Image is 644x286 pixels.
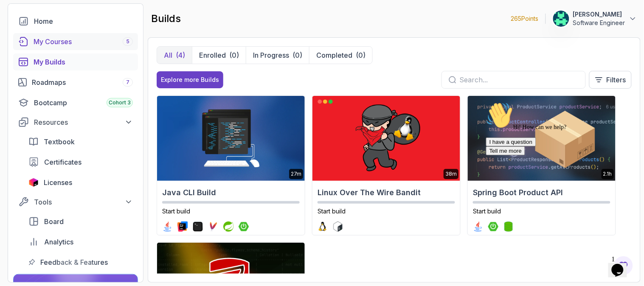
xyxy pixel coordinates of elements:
[34,16,133,26] div: Home
[126,79,129,86] span: 7
[553,10,637,27] button: user profile image[PERSON_NAME]Software Engineer
[573,19,625,27] p: Software Engineer
[3,3,31,31] img: :wave:
[28,178,39,187] img: jetbrains icon
[229,50,239,60] div: (0)
[126,38,129,45] span: 5
[573,10,625,19] p: [PERSON_NAME]
[34,117,133,127] div: Resources
[34,98,133,108] div: Bootcamp
[193,222,203,232] img: terminal logo
[177,222,188,232] img: intellij logo
[23,233,138,250] a: analytics
[157,47,192,64] button: All(4)
[157,71,223,88] button: Explore more Builds
[199,50,226,60] p: Enrolled
[246,47,309,64] button: In Progress(0)
[483,98,636,248] iframe: chat widget
[23,154,138,171] a: certificates
[13,115,138,130] button: Resources
[292,50,302,60] div: (0)
[607,75,626,85] p: Filters
[44,237,73,247] span: Analytics
[312,95,461,236] a: Linux Over The Wire Bandit card38mLinux Over The Wire BanditStart buildlinux logobash logo
[312,96,460,181] img: Linux Over The Wire Bandit card
[13,33,138,50] a: courses
[3,25,84,32] span: Hi! How can we help?
[3,3,156,57] div: 👋Hi! How can we help?I have a questionTell me more
[162,207,190,215] span: Start build
[151,12,181,25] h2: builds
[23,213,138,230] a: board
[44,216,64,227] span: Board
[34,57,133,67] div: My Builds
[13,194,138,210] button: Tools
[13,94,138,111] a: bootcamp
[291,171,301,177] p: 27m
[468,96,616,181] img: Spring Boot Product API card
[473,207,501,215] span: Start build
[467,95,616,236] a: Spring Boot Product API card2.1hSpring Boot Product APIStart buildjava logospring-boot logospring...
[3,48,42,57] button: Tell me more
[318,222,328,232] img: linux logo
[553,11,569,27] img: user profile image
[157,95,305,236] a: Java CLI Build card27mJava CLI BuildStart buildjava logointellij logoterminal logomaven logosprin...
[109,99,131,106] span: Cohort 3
[44,137,75,147] span: Textbook
[473,187,610,199] h2: Spring Boot Product API
[589,71,632,89] button: Filters
[3,39,53,48] button: I have a question
[23,254,138,271] a: feedback
[162,222,172,232] img: java logo
[460,75,579,85] input: Search...
[44,177,72,188] span: Licenses
[223,222,233,232] img: spring logo
[511,14,539,23] p: 265 Points
[445,171,457,177] p: 38m
[157,96,305,181] img: Java CLI Build card
[13,74,138,91] a: roadmaps
[608,252,636,278] iframe: chat widget
[253,50,289,60] p: In Progress
[161,76,219,84] div: Explore more Builds
[318,187,455,199] h2: Linux Over The Wire Bandit
[164,50,172,60] p: All
[309,47,372,64] button: Completed(0)
[13,53,138,70] a: builds
[318,207,346,215] span: Start build
[316,50,352,60] p: Completed
[44,157,82,167] span: Certificates
[40,257,108,267] span: Feedback & Features
[34,36,133,47] div: My Courses
[192,47,246,64] button: Enrolled(0)
[34,197,133,207] div: Tools
[162,187,300,199] h2: Java CLI Build
[333,222,343,232] img: bash logo
[356,50,366,60] div: (0)
[176,50,185,60] div: (4)
[239,222,249,232] img: spring-boot logo
[32,77,133,87] div: Roadmaps
[473,222,483,232] img: java logo
[23,133,138,150] a: textbook
[23,174,138,191] a: licenses
[208,222,218,232] img: maven logo
[13,13,138,30] a: home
